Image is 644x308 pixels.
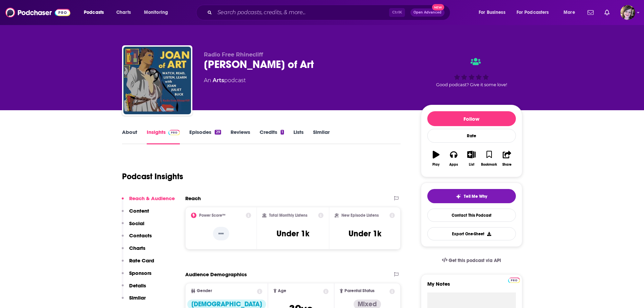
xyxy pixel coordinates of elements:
[204,51,263,58] span: Radio Free Rhinecliff
[129,294,146,301] p: Similar
[215,7,389,18] input: Search podcasts, credits, & more...
[508,278,520,283] img: Podchaser Pro
[122,195,175,208] button: Reach & Audience
[269,213,307,218] h2: Total Monthly Listens
[129,195,175,202] p: Reach & Audience
[79,7,113,18] button: open menu
[449,163,458,167] div: Apps
[129,282,146,289] p: Details
[410,8,445,17] button: Open AdvancedNew
[349,229,381,239] h3: Under 1k
[432,4,444,10] span: New
[445,146,462,171] button: Apps
[147,129,180,144] a: InsightsPodchaser Pro
[436,82,507,87] span: Good podcast? Give it some love!
[427,111,516,126] button: Follow
[231,129,250,144] a: Reviews
[122,129,137,144] a: About
[213,77,224,84] a: Arts
[469,163,474,167] div: List
[122,270,151,282] button: Sponsors
[427,129,516,143] div: Rate
[213,227,229,240] p: --
[129,220,144,227] p: Social
[215,130,221,135] div: 29
[122,294,146,307] button: Similar
[122,232,152,245] button: Contacts
[427,209,516,222] a: Contact This Podcast
[122,171,183,182] h1: Podcast Insights
[199,213,225,218] h2: Power Score™
[436,252,507,269] a: Get this podcast via API
[202,5,457,20] div: Search podcasts, credits, & more...
[413,11,442,14] span: Open Advanced
[502,163,511,167] div: Share
[129,270,151,276] p: Sponsors
[389,8,405,17] span: Ctrl K
[139,7,177,18] button: open menu
[427,227,516,240] button: Export One-Sheet
[462,146,480,171] button: List
[5,6,70,19] img: Podchaser - Follow, Share and Rate Podcasts
[123,47,191,114] img: Joan of Art
[344,289,375,293] span: Parental Status
[204,76,246,85] div: An podcast
[481,163,497,167] div: Bookmark
[277,229,309,239] h3: Under 1k
[116,8,131,17] span: Charts
[168,130,180,135] img: Podchaser Pro
[620,5,635,20] button: Show profile menu
[602,7,612,18] a: Show notifications dropdown
[129,245,145,251] p: Charts
[185,195,201,202] h2: Reach
[464,194,487,199] span: Tell Me Why
[559,7,583,18] button: open menu
[512,7,559,18] button: open menu
[480,146,498,171] button: Bookmark
[421,51,522,93] div: Good podcast? Give it some love!
[185,271,247,278] h2: Audience Demographics
[122,257,154,270] button: Rate Card
[585,7,596,18] a: Show notifications dropdown
[427,146,445,171] button: Play
[260,129,284,144] a: Credits1
[456,194,461,199] img: tell me why sparkle
[278,289,286,293] span: Age
[517,8,549,17] span: For Podcasters
[129,257,154,264] p: Rate Card
[508,277,520,283] a: Pro website
[293,129,304,144] a: Lists
[474,7,514,18] button: open menu
[122,208,149,220] button: Content
[197,289,212,293] span: Gender
[112,7,135,18] a: Charts
[498,146,516,171] button: Share
[129,208,149,214] p: Content
[432,163,439,167] div: Play
[427,281,516,292] label: My Notes
[341,213,379,218] h2: New Episode Listens
[129,232,152,239] p: Contacts
[84,8,104,17] span: Podcasts
[189,129,221,144] a: Episodes29
[313,129,330,144] a: Similar
[122,220,144,233] button: Social
[281,130,284,135] div: 1
[122,245,145,257] button: Charts
[427,189,516,203] button: tell me why sparkleTell Me Why
[449,258,501,263] span: Get this podcast via API
[144,8,168,17] span: Monitoring
[479,8,505,17] span: For Business
[620,5,635,20] span: Logged in as IAmMBlankenship
[122,282,146,295] button: Details
[564,8,575,17] span: More
[620,5,635,20] img: User Profile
